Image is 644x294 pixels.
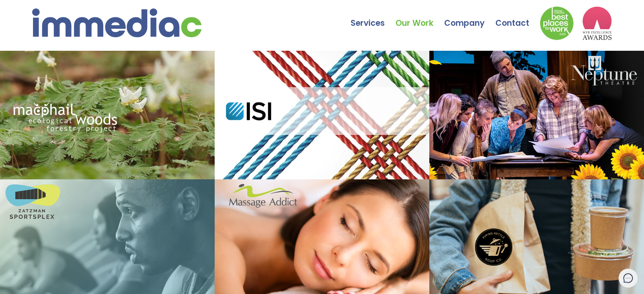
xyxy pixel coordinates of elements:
a: Services [351,2,395,32]
img: immediac [32,8,202,37]
img: Down [540,6,574,40]
a: Our Work [395,2,444,32]
img: logo2_wea_nobg.webp [582,6,612,40]
a: Company [444,2,495,32]
a: Contact [495,2,540,32]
